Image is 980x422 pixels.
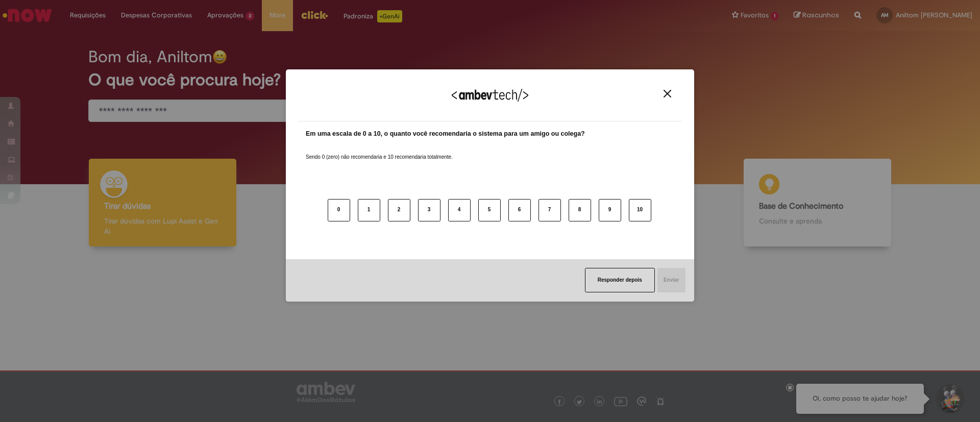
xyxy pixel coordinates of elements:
button: 10 [629,199,651,221]
button: 4 [448,199,471,221]
label: Sendo 0 (zero) não recomendaria e 10 recomendaria totalmente. [306,141,453,161]
button: 8 [569,199,591,221]
button: 5 [478,199,501,221]
button: 9 [599,199,621,221]
button: 2 [388,199,410,221]
button: Responder depois [585,268,655,292]
button: 7 [538,199,561,221]
img: Logo Ambevtech [452,89,528,102]
label: Em uma escala de 0 a 10, o quanto você recomendaria o sistema para um amigo ou colega? [306,129,585,139]
button: 1 [358,199,380,221]
img: Close [664,90,671,97]
button: 6 [508,199,531,221]
button: 0 [328,199,350,221]
button: 3 [418,199,440,221]
button: Close [660,89,674,98]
